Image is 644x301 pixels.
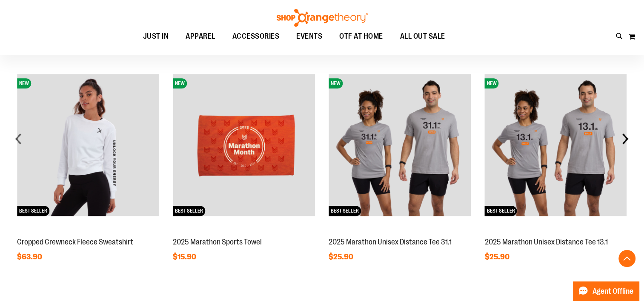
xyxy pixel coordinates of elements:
[296,27,322,46] span: EVENTS
[173,78,187,88] span: NEW
[173,206,205,216] span: BEST SELLER
[17,74,159,216] img: Cropped Crewneck Fleece Sweatshirt
[329,74,471,216] img: 2025 Marathon Unisex Distance Tee 31.1
[186,27,215,46] span: APPAREL
[400,27,445,46] span: ALL OUT SALE
[17,253,43,261] span: $63.90
[17,238,133,246] a: Cropped Crewneck Fleece Sweatshirt
[484,238,607,246] a: 2025 Marathon Unisex Distance Tee 13.1
[484,228,627,235] a: 2025 Marathon Unisex Distance Tee 13.1NEWBEST SELLER
[329,253,355,261] span: $25.90
[275,9,369,27] img: Shop Orangetheory
[329,238,452,246] a: 2025 Marathon Unisex Distance Tee 31.1
[484,74,627,216] img: 2025 Marathon Unisex Distance Tee 13.1
[173,238,262,246] a: 2025 Marathon Sports Towel
[573,281,639,301] button: Agent Offline
[17,78,31,88] span: NEW
[329,206,361,216] span: BEST SELLER
[618,250,635,267] button: Back To Top
[617,130,634,147] div: next
[173,228,315,235] a: 2025 Marathon Sports TowelNEWBEST SELLER
[232,27,280,46] span: ACCESSORIES
[329,78,343,88] span: NEW
[484,206,517,216] span: BEST SELLER
[339,27,383,46] span: OTF AT HOME
[329,228,471,235] a: 2025 Marathon Unisex Distance Tee 31.1NEWBEST SELLER
[484,253,510,261] span: $25.90
[10,130,27,147] div: prev
[173,253,197,261] span: $15.90
[143,27,169,46] span: JUST IN
[17,228,159,235] a: Cropped Crewneck Fleece SweatshirtNEWBEST SELLER
[173,74,315,216] img: 2025 Marathon Sports Towel
[484,78,498,88] span: NEW
[592,287,633,295] span: Agent Offline
[17,206,49,216] span: BEST SELLER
